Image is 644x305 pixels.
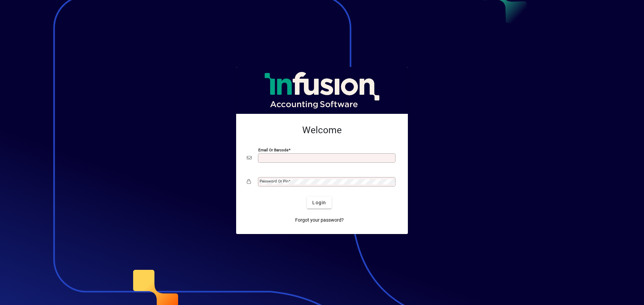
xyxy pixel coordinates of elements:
[295,217,344,224] span: Forgot your password?
[307,197,331,209] button: Login
[292,214,346,226] a: Forgot your password?
[258,148,288,152] mat-label: Email or Barcode
[312,199,326,206] span: Login
[260,179,288,183] mat-label: Password or Pin
[247,125,397,136] h2: Welcome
